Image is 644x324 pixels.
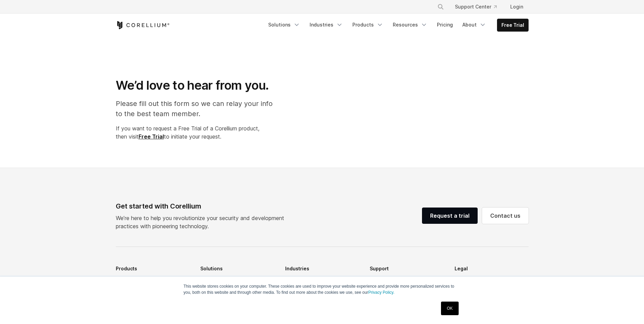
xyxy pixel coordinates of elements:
[116,78,280,93] h1: We’d love to hear from you.
[429,1,529,13] div: Navigation Menu
[184,283,461,295] p: This website stores cookies on your computer. These cookies are used to improve your website expe...
[389,19,431,31] a: Resources
[306,19,347,31] a: Industries
[139,133,164,140] a: Free Trial
[116,98,280,119] p: Please fill out this form so we can relay your info to the best team member.
[455,274,529,285] a: Privacy Policy
[116,124,280,141] p: If you want to request a Free Trial of a Corellium product, then visit to initiate your request.
[433,19,457,31] a: Pricing
[482,208,529,224] a: Contact us
[449,1,502,13] a: Support Center
[422,208,478,224] a: Request a trial
[368,290,394,295] a: Privacy Policy.
[348,19,387,31] a: Products
[264,19,529,32] div: Navigation Menu
[116,21,170,29] a: Corellium Home
[505,1,529,13] a: Login
[441,302,458,315] a: OK
[264,19,304,31] a: Solutions
[370,274,444,285] a: Status ↗
[435,1,447,13] button: Search
[497,19,528,31] a: Free Trial
[200,274,274,285] a: Mobile Vulnerability Research
[285,274,359,285] a: Enterprise
[116,274,190,285] a: Platform
[116,214,290,230] p: We’re here to help you revolutionize your security and development practices with pioneering tech...
[116,201,290,211] div: Get started with Corellium
[458,19,490,31] a: About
